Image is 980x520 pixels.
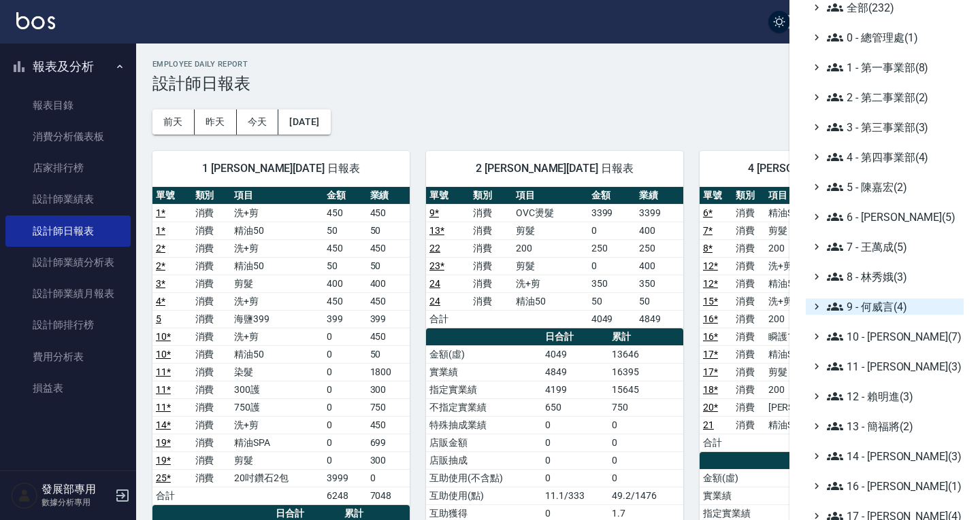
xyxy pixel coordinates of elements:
span: 9 - 何威言(4) [827,298,958,315]
span: 7 - 王萬成(5) [827,239,958,255]
span: 11 - [PERSON_NAME](3) [827,358,958,375]
span: 14 - [PERSON_NAME](3) [827,448,958,464]
span: 0 - 總管理處(1) [827,29,958,46]
span: 1 - 第一事業部(8) [827,59,958,75]
span: 12 - 賴明進(3) [827,388,958,404]
span: 10 - [PERSON_NAME](7) [827,328,958,345]
span: 8 - 林秀娥(3) [827,268,958,285]
span: 16 - [PERSON_NAME](1) [827,478,958,494]
span: 13 - 簡福將(2) [827,418,958,434]
span: 5 - 陳嘉宏(2) [827,179,958,195]
span: 6 - [PERSON_NAME](5) [827,209,958,225]
span: 3 - 第三事業部(3) [827,119,958,135]
span: 2 - 第二事業部(2) [827,89,958,105]
span: 4 - 第四事業部(4) [827,149,958,165]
